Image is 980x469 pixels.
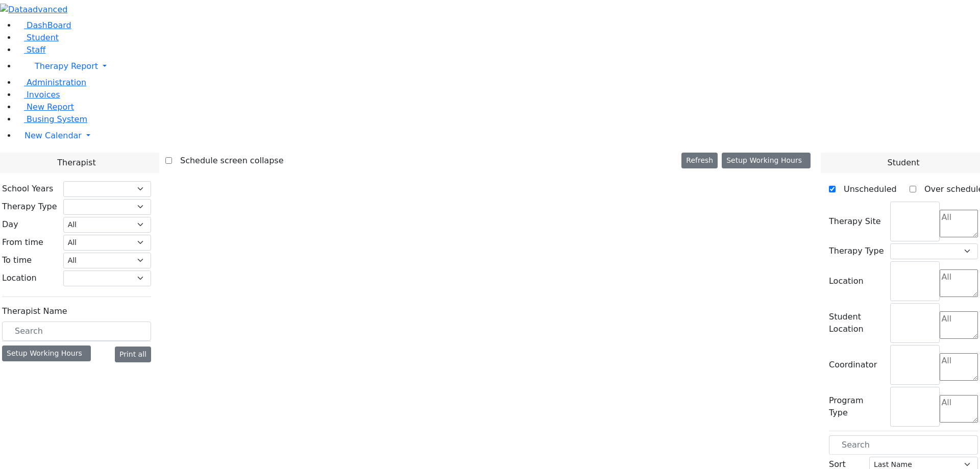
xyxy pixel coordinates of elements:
span: Administration [27,78,86,87]
span: Therapist [57,157,95,169]
a: Administration [16,78,86,87]
label: Therapy Type [2,201,57,213]
span: New Report [27,102,74,112]
textarea: Search [940,210,978,237]
label: Student Location [829,311,884,335]
a: New Calendar [16,126,980,146]
span: Student [27,33,59,42]
button: Print all [115,347,151,362]
label: Schedule screen collapse [172,153,284,169]
button: Setup Working Hours [722,153,811,168]
input: Search [2,322,151,341]
label: To time [2,254,32,266]
span: Student [887,157,919,169]
textarea: Search [940,395,978,423]
span: Staff [27,45,45,55]
textarea: Search [940,269,978,297]
textarea: Search [940,311,978,339]
a: Staff [16,45,45,55]
label: Therapist Name [2,305,67,317]
a: New Report [16,102,74,112]
label: From time [2,236,43,249]
label: Unscheduled [836,181,897,198]
label: Day [2,218,18,231]
a: Invoices [16,90,60,100]
button: Refresh [681,153,718,168]
label: Therapy Site [829,215,881,228]
span: Busing System [27,114,87,124]
a: Therapy Report [16,56,980,77]
span: Therapy Report [35,61,98,71]
textarea: Search [940,353,978,381]
span: New Calendar [24,131,82,140]
label: Program Type [829,394,884,419]
div: Setup Working Hours [2,345,91,361]
label: Location [2,272,37,284]
a: Student [16,33,59,42]
label: School Years [2,183,53,195]
span: DashBoard [27,20,71,30]
label: Therapy Type [829,245,884,257]
label: Coordinator [829,359,877,371]
label: Location [829,275,864,287]
a: Busing System [16,114,87,124]
a: DashBoard [16,20,71,30]
span: Invoices [27,90,60,100]
input: Search [829,435,978,455]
